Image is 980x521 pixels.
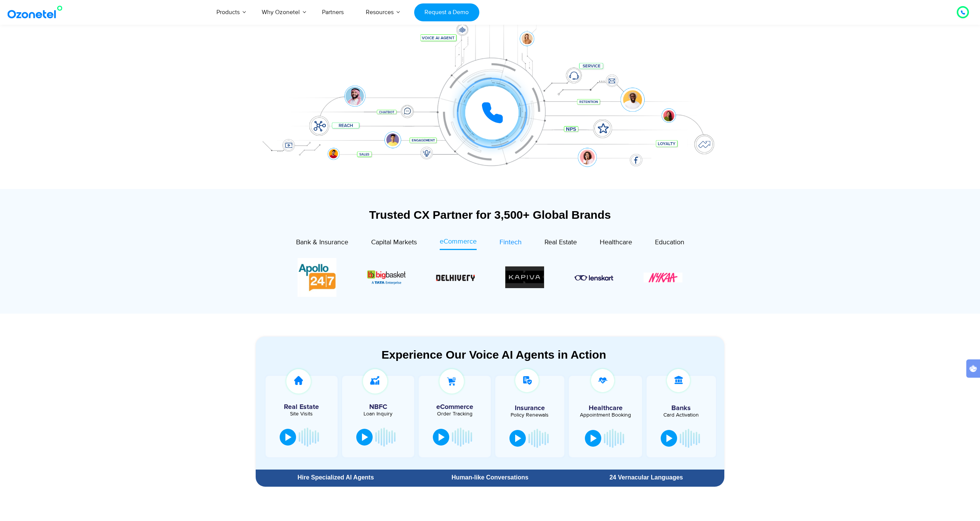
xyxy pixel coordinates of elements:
div: Hire Specialized AI Agents [259,475,412,481]
a: Bank & Insurance [296,237,348,250]
span: Bank & Insurance [296,238,348,247]
span: Healthcare [600,238,632,247]
a: Healthcare [600,237,632,250]
div: Card Activation [650,412,712,418]
span: Fintech [500,238,522,247]
div: Image Carousel [298,258,682,297]
h5: Insurance [499,405,561,412]
div: Appointment Booking [575,412,636,418]
h5: Healthcare [575,405,636,412]
div: Experience Our Voice AI Agents in Action [263,348,724,361]
div: Loan Inquiry [346,411,410,417]
span: Education [655,238,684,247]
span: eCommerce [440,237,477,246]
a: Education [655,237,684,250]
h5: Real Estate [269,404,334,410]
h5: Banks [650,405,712,412]
a: Fintech [500,237,522,250]
div: Human-like Conversations [416,475,564,481]
a: Real Estate [544,237,577,250]
div: Site Visits [269,411,334,417]
span: Capital Markets [371,238,417,247]
div: Policy Renewals [499,412,561,418]
a: Request a Demo [414,3,479,21]
div: Order Tracking [423,411,487,417]
h5: NBFC [346,404,410,410]
a: Capital Markets [371,237,417,250]
h5: eCommerce [423,404,487,410]
a: eCommerce [440,237,477,250]
span: Real Estate [544,238,577,247]
div: Trusted CX Partner for 3,500+ Global Brands [256,208,724,221]
div: 24 Vernacular Languages [572,475,721,481]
